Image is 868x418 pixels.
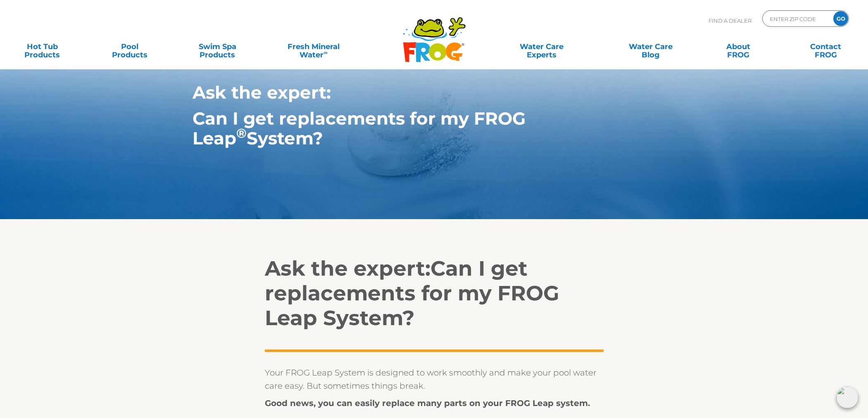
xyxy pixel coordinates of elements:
a: Fresh MineralWater∞ [271,38,356,55]
h1: Ask the expert: [193,83,637,102]
a: Swim SpaProducts [183,38,252,55]
p: Your FROG Leap System is designed to work smoothly and make your pool water care easy. But someti... [265,366,604,392]
img: openIcon [837,387,858,408]
a: Water CareBlog [616,38,685,55]
a: Hot TubProducts [8,38,76,55]
input: GO [833,11,848,26]
strong: Can I get replacements for my FROG Leap System? [265,256,559,331]
a: PoolProducts [96,38,164,55]
strong: Can I get replacements for my FROG Leap System? [193,108,526,149]
sup: ∞ [323,49,328,56]
sup: ® [236,125,247,141]
a: Water CareExperts [486,38,597,55]
input: Zip Code Form [769,13,825,25]
a: AboutFROG [704,38,772,55]
strong: Good news, you can easily replace many parts on your FROG Leap system. [265,398,590,408]
p: Find A Dealer [709,10,751,31]
strong: Ask the expert: [265,256,430,281]
a: ContactFROG [792,38,860,55]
